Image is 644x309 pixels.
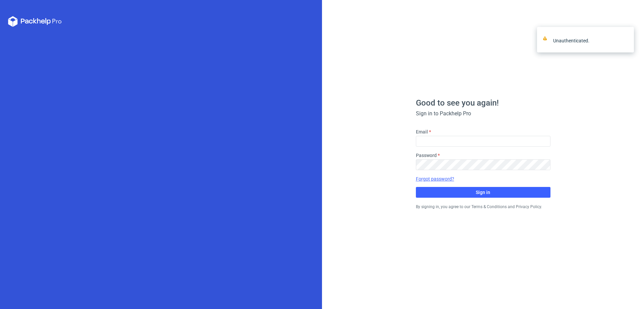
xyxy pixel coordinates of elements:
[416,152,437,159] label: Password
[416,99,550,107] h1: Good to see you again!
[476,190,490,195] span: Sign in
[553,37,624,44] div: Unauthenticated.
[416,110,550,118] div: Sign in to Packhelp Pro
[624,37,629,44] button: close
[416,204,542,209] small: By signing in, you agree to our Terms & Conditions and Privacy Policy.
[416,128,428,135] label: Email
[416,187,550,198] button: Sign in
[416,176,454,182] a: Forgot password?
[8,16,62,27] svg: Packhelp Pro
